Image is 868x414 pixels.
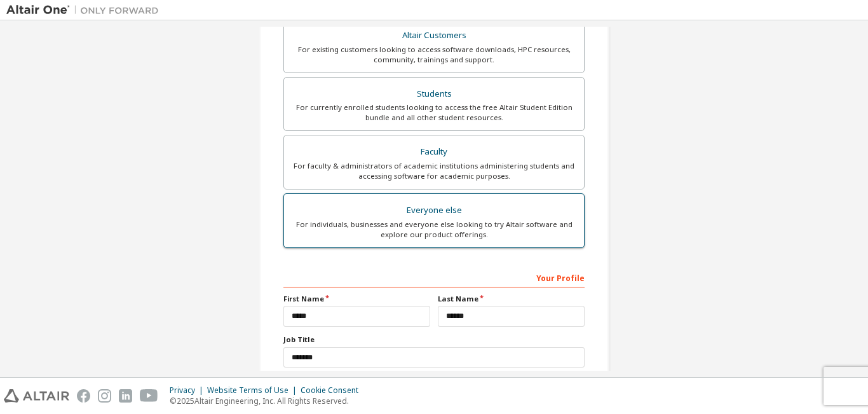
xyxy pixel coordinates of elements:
[283,267,585,287] div: Your Profile
[301,385,366,396] div: Cookie Consent
[292,143,576,161] div: Faculty
[170,396,366,406] p: © 2025 Altair Engineering, Inc. All Rights Reserved.
[77,389,90,403] img: facebook.svg
[292,102,576,123] div: For currently enrolled students looking to access the free Altair Student Edition bundle and all ...
[119,389,132,403] img: linkedin.svg
[98,389,111,403] img: instagram.svg
[292,202,576,219] div: Everyone else
[6,4,165,17] img: Altair One
[140,389,158,403] img: youtube.svg
[170,385,207,396] div: Privacy
[283,294,430,304] label: First Name
[292,161,576,181] div: For faculty & administrators of academic institutions administering students and accessing softwa...
[292,45,576,65] div: For existing customers looking to access software downloads, HPC resources, community, trainings ...
[207,385,301,396] div: Website Terms of Use
[292,27,576,45] div: Altair Customers
[292,85,576,103] div: Students
[292,219,576,240] div: For individuals, businesses and everyone else looking to try Altair software and explore our prod...
[4,389,69,403] img: altair_logo.svg
[438,294,585,304] label: Last Name
[283,335,585,345] label: Job Title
